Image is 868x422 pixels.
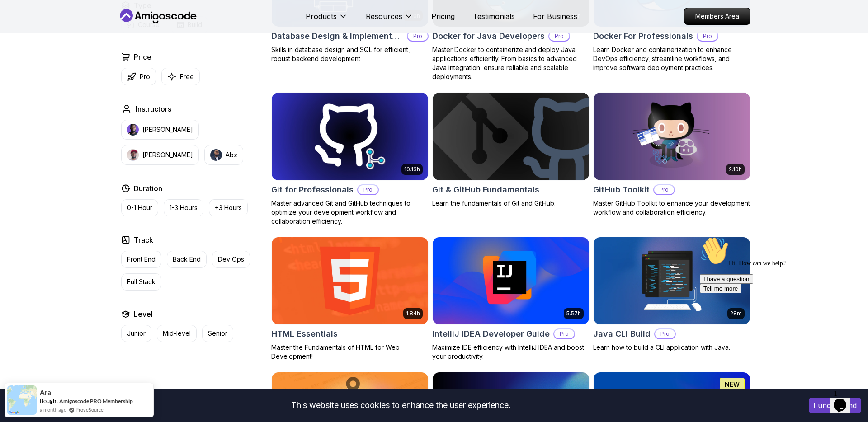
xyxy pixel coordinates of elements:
p: Abz [226,150,237,159]
h2: GitHub Toolkit [593,183,650,196]
h2: HTML Essentials [271,328,338,340]
h2: Track [134,234,153,245]
h2: Docker For Professionals [593,30,693,42]
h2: Java CLI Build [593,328,651,340]
h2: Git & GitHub Fundamentals [432,183,539,196]
h2: Instructors [136,103,171,114]
button: instructor imgAbz [204,145,243,165]
p: Pro [655,329,675,338]
button: +3 Hours [209,199,248,216]
img: instructor img [127,149,139,161]
button: I have a question [4,42,57,51]
a: Members Area [684,8,750,25]
button: Free [161,68,200,85]
p: Members Area [684,8,750,24]
button: 1-3 Hours [164,199,203,216]
p: Skills in database design and SQL for efficient, robust backend development [271,45,429,63]
p: NEW [725,380,740,389]
button: Back End [167,251,207,268]
p: 0-1 Hour [127,203,152,212]
img: HTML Essentials card [272,237,428,325]
p: Learn Docker and containerization to enhance DevOps efficiency, streamline workflows, and improve... [593,45,750,72]
a: For Business [533,11,577,22]
button: Pro [121,68,156,85]
img: instructor img [127,124,139,136]
div: 👋Hi! How can we help?I have a questionTell me more [4,4,166,61]
p: [PERSON_NAME] [142,125,193,134]
img: Java CLI Build card [594,237,750,325]
p: Pro [698,32,717,41]
button: Junior [121,325,151,342]
button: Senior [202,325,233,342]
img: provesource social proof notification image [7,385,37,415]
a: Git for Professionals card10.13hGit for ProfessionalsProMaster advanced Git and GitHub techniques... [271,92,429,226]
img: IntelliJ IDEA Developer Guide card [433,237,589,325]
h2: Duration [134,183,162,194]
p: Products [306,11,337,22]
p: Pro [654,185,674,194]
p: Full Stack [127,277,156,286]
button: Full Stack [121,273,161,291]
p: Master GitHub Toolkit to enhance your development workflow and collaboration efficiency. [593,199,750,217]
button: Resources [366,11,413,29]
p: 1-3 Hours [170,203,198,212]
h2: Price [134,52,151,62]
img: Git & GitHub Fundamentals card [433,93,589,180]
p: Senior [208,329,227,338]
a: Testimonials [473,11,515,22]
p: Back End [173,255,201,264]
img: :wave: [4,4,33,33]
p: Free [180,72,194,81]
button: Tell me more [4,51,45,61]
span: Ara [40,389,51,396]
a: IntelliJ IDEA Developer Guide card5.57hIntelliJ IDEA Developer GuideProMaximize IDE efficiency wi... [432,237,590,361]
h2: Level [134,309,153,319]
h2: IntelliJ IDEA Developer Guide [432,328,550,340]
p: Master the Fundamentals of HTML for Web Development! [271,343,429,361]
button: Mid-level [157,325,197,342]
p: Pro [140,72,150,81]
span: Hi! How can we help? [4,27,90,34]
button: Dev Ops [212,251,250,268]
img: Git for Professionals card [272,93,428,180]
a: GitHub Toolkit card2.10hGitHub ToolkitProMaster GitHub Toolkit to enhance your development workfl... [593,92,750,217]
p: Pro [554,329,574,338]
p: Pro [549,32,569,41]
a: ProveSource [75,406,104,413]
p: 2.10h [729,166,742,173]
p: Pro [408,32,428,41]
iframe: chat widget [830,386,859,413]
p: [PERSON_NAME] [142,150,193,159]
h2: Database Design & Implementation [271,30,403,42]
span: a month ago [40,406,66,413]
p: Master Docker to containerize and deploy Java applications efficiently. From basics to advanced J... [432,45,590,81]
h2: Docker for Java Developers [432,30,545,42]
p: +3 Hours [215,203,242,212]
p: Mid-level [163,329,191,338]
p: 1.84h [406,310,420,317]
iframe: chat widget [696,233,859,381]
p: Master advanced Git and GitHub techniques to optimize your development workflow and collaboration... [271,199,429,226]
img: instructor img [210,149,222,161]
a: Java CLI Build card28mJava CLI BuildProLearn how to build a CLI application with Java. [593,237,750,352]
a: Git & GitHub Fundamentals cardGit & GitHub FundamentalsLearn the fundamentals of Git and GitHub. [432,92,590,208]
a: Pricing [431,11,455,22]
p: Junior [127,329,146,338]
p: Learn the fundamentals of Git and GitHub. [432,199,590,208]
p: Dev Ops [218,255,244,264]
p: Maximize IDE efficiency with IntelliJ IDEA and boost your productivity. [432,343,590,361]
p: Front End [127,255,156,264]
span: Bought [40,397,58,404]
p: Pro [358,185,378,194]
img: GitHub Toolkit card [590,90,754,182]
button: Products [306,11,348,29]
p: Resources [366,11,402,22]
button: instructor img[PERSON_NAME] [121,120,199,140]
p: Learn how to build a CLI application with Java. [593,343,750,352]
h2: Git for Professionals [271,183,354,196]
button: Accept cookies [809,398,861,413]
